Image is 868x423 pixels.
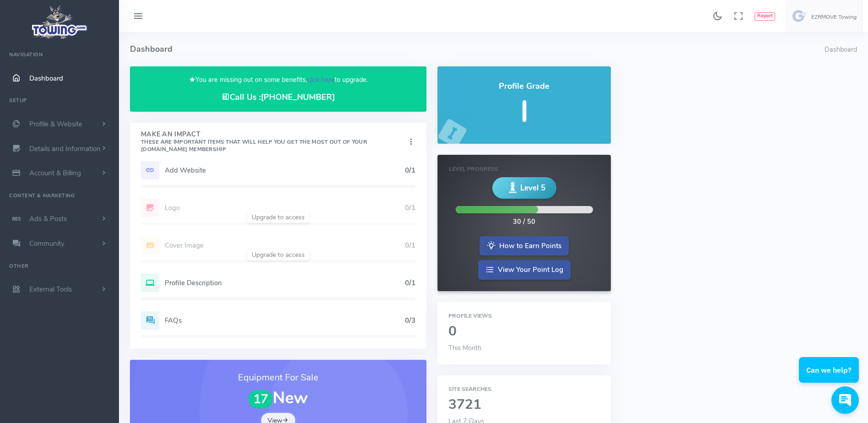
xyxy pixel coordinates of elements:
[480,236,569,256] a: How to Earn Points
[29,239,65,248] span: Community
[165,317,405,324] h5: FAQs
[29,144,101,153] span: Details and Information
[141,138,367,153] small: These are important items that will help you get the most out of your [DOMAIN_NAME] Membership
[307,75,334,84] a: click here
[141,389,415,408] h1: New
[141,131,406,153] h4: Make An Impact
[165,279,405,287] h5: Profile Description
[825,45,857,55] li: Dashboard
[448,343,481,352] span: This Month
[448,96,600,128] h5: I
[478,260,571,280] a: View Your Point Log
[141,75,415,85] p: You are missing out on some benefits, to upgrade.
[405,279,415,287] h5: 0/1
[448,82,600,91] h4: Profile Grade
[792,9,807,23] img: user-image
[29,74,63,83] span: Dashboard
[29,214,67,223] span: Ads & Posts
[29,119,82,129] span: Profile & Website
[165,167,405,174] h5: Add Website
[248,390,273,409] span: 17
[792,332,868,423] iframe: Conversations
[405,167,415,174] h5: 0/1
[141,92,415,102] h4: Call Us :
[130,32,825,66] h4: Dashboard
[448,397,600,412] h2: 3721
[29,3,91,42] img: logo
[448,386,600,392] h6: Site Searches
[405,317,415,324] h5: 0/3
[448,324,600,339] h2: 0
[811,14,857,20] h6: EZRMOVE Towing
[141,371,415,385] h3: Equipment For Sale
[755,12,775,21] button: Report
[449,166,599,172] h6: Level Progress
[261,92,335,103] a: [PHONE_NUMBER]
[29,285,72,294] span: External Tools
[520,182,545,194] span: Level 5
[29,168,81,178] span: Account & Billing
[513,217,535,227] div: 30 / 50
[448,313,600,319] h6: Profile Views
